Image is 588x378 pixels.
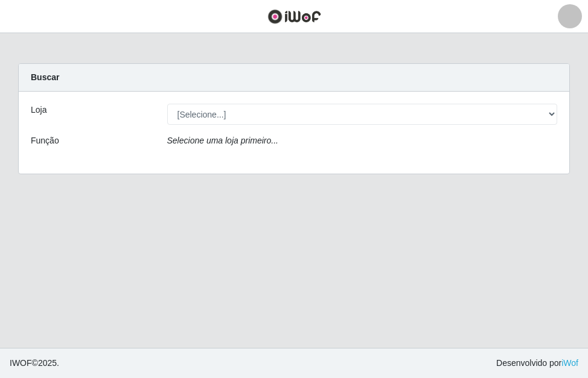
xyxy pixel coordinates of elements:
span: © 2025 . [10,357,59,370]
label: Loja [31,104,46,116]
span: IWOF [10,358,32,368]
strong: Buscar [31,72,59,82]
label: Função [31,134,59,147]
span: Desenvolvido por [496,357,578,370]
a: iWof [561,358,578,368]
img: CoreUI Logo [267,9,321,24]
i: Selecione uma loja primeiro... [167,136,278,145]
